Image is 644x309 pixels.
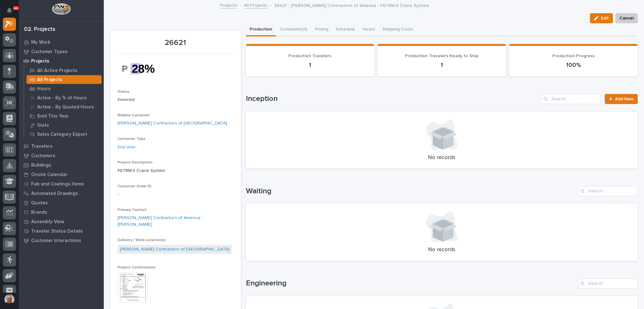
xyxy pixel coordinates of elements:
[31,200,48,206] p: Quotes
[24,75,104,84] a: All Projects
[24,26,55,33] div: 02. Projects
[246,187,576,196] h1: Waiting
[19,226,104,236] a: Traveler Status Details
[19,198,104,207] a: Quotes
[37,113,69,119] p: Sold This Year
[118,208,147,212] span: Primary Contact
[541,94,601,104] input: Search
[37,104,94,110] p: Active - By Quoted Hours
[246,279,576,288] h1: Engineering
[31,191,78,196] p: Automated Drawings
[37,68,77,74] p: All Active Projects
[24,84,104,93] a: Hours
[19,160,104,170] a: Buildings
[118,144,136,151] a: End User
[118,137,146,141] span: Customer Type
[118,38,233,47] p: 26621
[244,1,267,8] a: All Projects
[517,61,630,69] p: 100%
[246,94,539,103] h1: Inception
[37,95,87,101] p: Active - By % of Hours
[31,210,47,215] p: Brands
[19,236,104,245] a: Customer Interactions
[31,49,68,55] p: Customer Types
[118,58,165,80] img: 4ENf_nAwyDIGaecsr3bZkMuW7zdxT24tVpVWqDof6EU
[19,37,104,47] a: My Work
[590,13,613,23] button: Edit
[578,186,638,196] input: Search
[8,8,16,18] div: Notifications44
[359,23,379,36] button: Hours
[246,23,276,36] button: Production
[615,97,634,101] span: Add New
[253,246,630,253] p: No records
[31,58,49,64] p: Projects
[118,168,233,174] p: FSTRM.5 Crane System
[24,130,104,139] a: Sales Category Export
[220,1,237,8] a: Projects
[253,61,367,69] p: 1
[37,77,62,83] p: All Projects
[619,14,634,22] span: Cancel
[118,266,156,269] span: Project Confirmation
[37,132,87,137] p: Sales Category Export
[19,179,104,189] a: Fab and Coatings Items
[24,121,104,130] a: Stats
[118,90,130,94] span: Status
[332,23,359,36] button: Schedule
[19,56,104,66] a: Projects
[288,54,331,58] span: Production Travelers
[24,93,104,102] a: Active - By % of Hours
[31,172,68,178] p: Onsite Calendar
[24,102,104,111] a: Active - By Quoted Hours
[19,141,104,151] a: Travelers
[118,120,227,127] a: [PERSON_NAME] Contractors of [GEOGRAPHIC_DATA]
[605,94,638,104] a: Add New
[31,153,55,159] p: Customers
[118,215,233,228] a: [PERSON_NAME] Contractors of America - [PERSON_NAME]
[120,246,230,253] a: [PERSON_NAME] Contractors of [GEOGRAPHIC_DATA]
[19,217,104,226] a: Assembly View
[552,54,595,58] span: Production Progress
[118,161,153,164] span: Project Description
[24,66,104,75] a: All Active Projects
[118,191,233,198] p: -
[601,15,609,21] span: Edit
[19,47,104,56] a: Customer Types
[19,189,104,198] a: Automated Drawings
[578,279,638,289] input: Search
[276,23,311,36] button: Comments (3)
[37,123,49,128] p: Stats
[379,23,417,36] button: Shipping Costs
[3,4,16,17] button: Notifications
[253,154,630,161] p: No records
[3,293,16,306] button: users-avatar
[19,151,104,160] a: Customers
[31,238,81,244] p: Customer Interactions
[385,61,498,69] p: 1
[31,219,64,225] p: Assembly View
[31,40,50,45] p: My Work
[118,97,233,103] p: Invoiced
[615,13,638,23] button: Cancel
[31,229,83,234] p: Traveler Status Details
[118,238,166,242] span: Delivery / Work Location(s)
[405,54,478,58] span: Production Travelers Ready to Ship
[31,144,53,149] p: Travelers
[14,6,18,10] p: 44
[274,2,429,8] p: 26621 - [PERSON_NAME] Contractors of America - FSTRM.5 Crane System
[52,3,70,15] img: Workspace Logo
[31,181,84,187] p: Fab and Coatings Items
[31,163,51,168] p: Buildings
[37,86,51,92] p: Hours
[24,112,104,120] a: Sold This Year
[118,185,152,188] span: Customer Order ID
[311,23,332,36] button: Pricing
[118,113,150,117] span: Billable Customer
[19,170,104,179] a: Onsite Calendar
[19,207,104,217] a: Brands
